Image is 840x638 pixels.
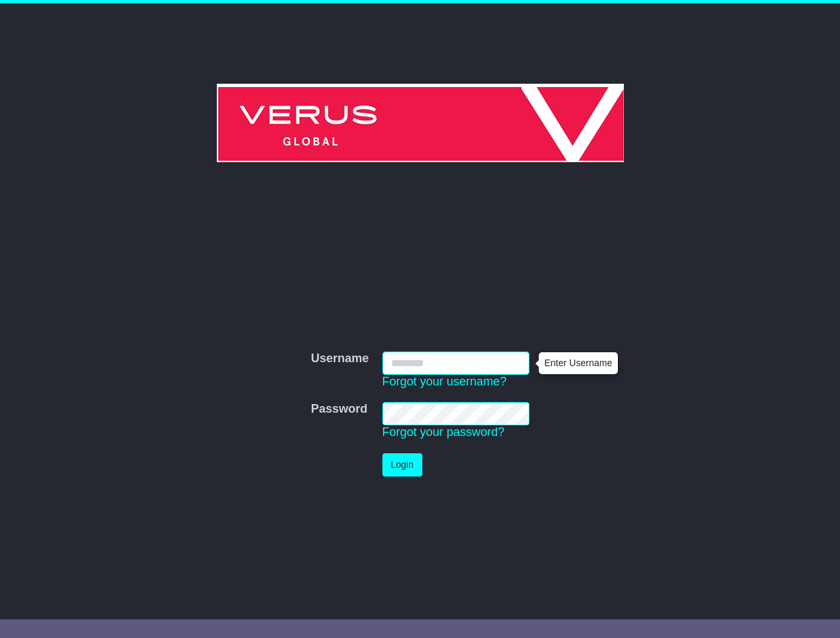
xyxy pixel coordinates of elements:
a: Forgot your username? [382,375,507,388]
label: Password [311,402,367,417]
label: Username [311,352,368,366]
div: Enter Username [539,353,617,373]
img: Verus Global Pty Ltd [217,84,624,162]
button: Login [382,453,422,477]
a: Forgot your password? [382,425,505,439]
